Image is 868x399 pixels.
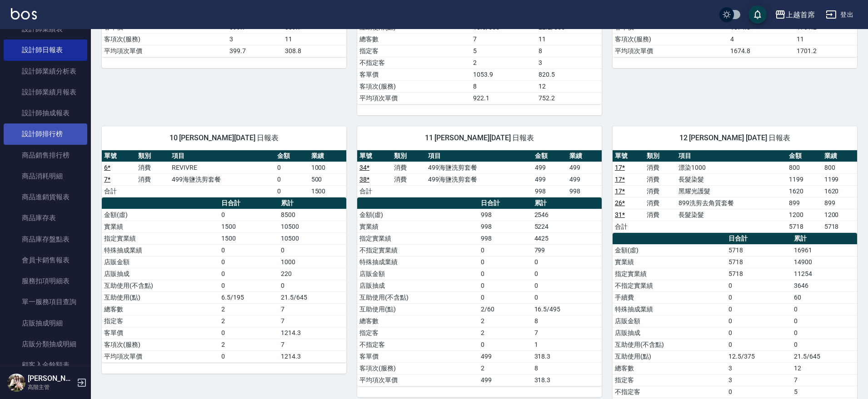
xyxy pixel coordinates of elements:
[479,362,532,374] td: 2
[536,57,602,69] td: 3
[567,173,602,185] td: 499
[275,162,309,173] td: 0
[219,232,279,244] td: 1500
[4,82,87,103] a: 設計師業績月報表
[113,133,335,143] span: 10 [PERSON_NAME][DATE] 日報表
[786,9,815,20] div: 上越首席
[613,45,728,57] td: 平均項次單價
[479,244,532,256] td: 0
[102,232,219,244] td: 指定實業績
[471,57,536,69] td: 2
[102,209,219,221] td: 金額(虛)
[357,80,471,92] td: 客項次(服務)
[357,209,479,221] td: 金額(虛)
[822,162,857,173] td: 800
[357,244,479,256] td: 不指定實業績
[644,162,676,173] td: 消費
[102,327,219,339] td: 客單價
[4,39,87,60] a: 設計師日報表
[357,268,479,280] td: 店販金額
[726,374,792,386] td: 3
[357,256,479,268] td: 特殊抽成業績
[726,303,792,315] td: 0
[309,162,346,173] td: 1000
[279,350,346,362] td: 1214.3
[726,268,792,280] td: 5718
[533,173,567,185] td: 499
[102,33,227,45] td: 客項次(服務)
[309,173,346,185] td: 500
[283,45,346,57] td: 308.8
[279,268,346,280] td: 220
[102,150,346,197] table: a dense table
[4,19,87,39] a: 設計師業績表
[4,271,87,291] a: 服務扣項明細表
[279,244,346,256] td: 0
[28,383,74,391] p: 高階主管
[357,232,479,244] td: 指定實業績
[613,374,726,386] td: 指定客
[357,362,479,374] td: 客項次(服務)
[792,327,857,339] td: 0
[479,374,532,386] td: 499
[532,209,602,221] td: 2546
[726,291,792,303] td: 0
[219,221,279,232] td: 1500
[102,185,136,197] td: 合計
[644,150,676,162] th: 類別
[787,173,822,185] td: 1199
[567,185,602,197] td: 998
[822,221,857,232] td: 5718
[536,33,602,45] td: 11
[392,162,426,173] td: 消費
[170,162,275,173] td: REVIVRE
[102,256,219,268] td: 店販金額
[219,280,279,291] td: 0
[532,339,602,350] td: 1
[532,327,602,339] td: 7
[4,229,87,250] a: 商品庫存盤點表
[613,386,726,398] td: 不指定客
[644,197,676,209] td: 消費
[275,173,309,185] td: 0
[357,221,479,232] td: 實業績
[613,150,857,233] table: a dense table
[357,350,479,362] td: 客單價
[357,57,471,69] td: 不指定客
[471,45,536,57] td: 5
[102,268,219,280] td: 店販抽成
[532,374,602,386] td: 318.3
[726,350,792,362] td: 12.5/375
[726,233,792,245] th: 日合計
[279,209,346,221] td: 8500
[792,233,857,245] th: 累計
[4,187,87,207] a: 商品進銷貨報表
[794,45,857,57] td: 1701.2
[567,150,602,162] th: 業績
[102,280,219,291] td: 互助使用(不含點)
[792,315,857,327] td: 0
[357,374,479,386] td: 平均項次單價
[787,185,822,197] td: 1620
[279,291,346,303] td: 21.5/645
[279,327,346,339] td: 1214.3
[822,173,857,185] td: 1199
[357,291,479,303] td: 互助使用(不含點)
[357,92,471,104] td: 平均項次單價
[536,45,602,57] td: 8
[479,197,532,209] th: 日合計
[792,244,857,256] td: 16961
[532,350,602,362] td: 318.3
[102,315,219,327] td: 指定客
[479,221,532,232] td: 998
[136,150,170,162] th: 類別
[787,221,822,232] td: 5718
[219,291,279,303] td: 6.5/195
[613,150,644,162] th: 單號
[219,303,279,315] td: 2
[426,150,533,162] th: 項目
[357,197,602,386] table: a dense table
[357,185,392,197] td: 合計
[471,80,536,92] td: 8
[357,150,602,197] table: a dense table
